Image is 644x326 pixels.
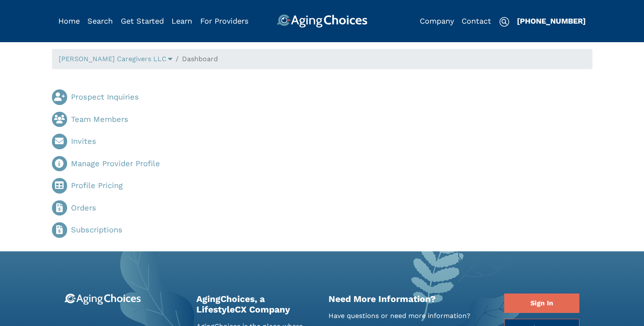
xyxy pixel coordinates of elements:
[59,55,166,63] span: [PERSON_NAME] Caregivers LLC
[71,225,122,234] a: Subscriptions
[71,92,139,101] a: Prospect Inquiries
[71,137,96,145] a: Invites
[71,159,160,168] a: Manage Provider Profile
[71,115,128,124] a: Team Members
[71,203,96,212] a: Orders
[499,17,509,27] img: search-icon.svg
[65,294,141,305] img: 9-logo.svg
[58,16,80,25] a: Home
[504,294,579,313] a: Sign In
[59,54,172,64] div: Popover trigger
[277,14,367,28] img: AgingChoices
[121,16,164,25] a: Get Started
[462,16,491,25] a: Contact
[329,311,492,321] p: Have questions or need more information?
[200,16,248,25] a: For Providers
[171,16,192,25] a: Learn
[87,14,113,28] div: Popover trigger
[196,294,316,315] h2: AgingChoices, a LifestyleCX Company
[52,49,592,69] nav: breadcrumb
[71,181,123,190] a: Profile Pricing
[182,55,218,63] span: Dashboard
[420,16,454,25] a: Company
[59,55,172,63] a: [PERSON_NAME] Caregivers LLC
[329,294,492,304] h2: Need More Information?
[87,16,113,25] a: Search
[517,16,586,25] a: [PHONE_NUMBER]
